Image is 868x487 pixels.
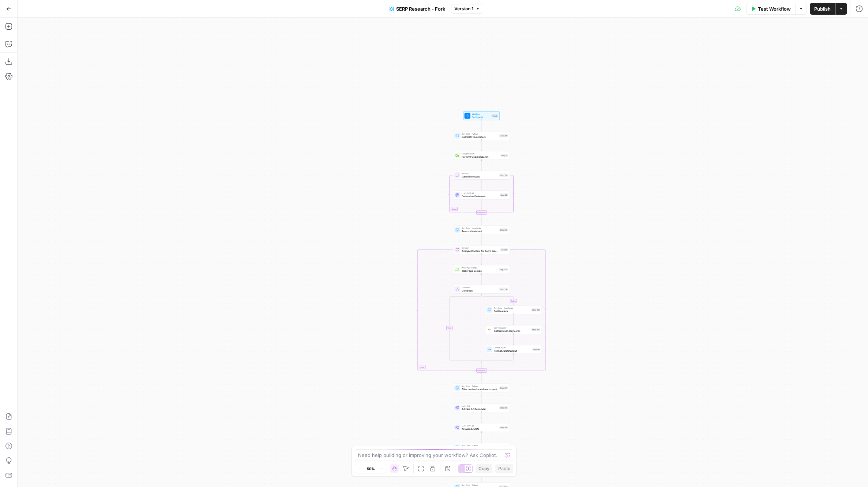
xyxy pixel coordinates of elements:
[462,172,498,175] span: Iteration
[481,412,482,423] g: Edge from step_218 to step_219
[385,3,450,15] button: SERP Research - Fork
[499,134,508,137] div: Step 209
[472,113,490,116] span: Workflow
[485,325,542,334] div: SEO ResearchGet Semrush KeywordsStep 197
[453,210,510,215] div: Complete
[462,404,498,407] span: LLM · O3
[462,229,498,233] span: Remove irrelevant
[481,254,482,265] g: Edge from step_89 to step_224
[481,234,482,245] g: Edge from step_212 to step_89
[494,326,530,329] span: SEO Research
[462,227,498,230] span: Run Code · JavaScript
[499,426,508,429] div: Step 219
[453,443,510,452] div: Run Code · PythonKeyword Term MapStep 220
[462,194,498,198] span: Determine if relevant
[495,464,513,473] button: Paste
[462,289,498,292] span: Condition
[481,472,482,482] g: Edge from step_221 to step_223
[453,191,510,199] div: LLM · GPT-4.1Determine if relevantStep 211
[481,215,482,225] g: Edge from step_210-iteration-end to step_212
[481,274,482,285] g: Edge from step_224 to step_216
[499,173,508,177] div: Step 210
[462,249,499,253] span: Analyze Content for Top 5 Ranking Pages
[462,286,498,289] span: Condition
[494,349,531,352] span: Format JSON Output
[494,307,530,310] span: Run Code · JavaScript
[462,484,498,487] span: Run Code · Python
[476,464,492,473] button: Copy
[396,5,445,12] span: SERP Research - Fork
[532,348,540,351] div: Step 96
[462,132,498,135] span: Run Code · Python
[462,135,498,139] span: Get SERP Parameters
[481,392,482,403] g: Edge from step_217 to step_218
[481,373,482,383] g: Edge from step_89-iteration-end to step_217
[453,151,510,160] div: Google SearchPerform Google SearchStep 51
[462,385,498,388] span: Run Code · Python
[485,305,542,314] div: Run Code · JavaScriptGet HeadersStep 192
[451,4,483,14] button: Version 1
[478,465,489,472] span: Copy
[758,5,791,12] span: Test Workflow
[462,269,498,272] span: Web Page Scrape
[481,160,482,171] g: Edge from step_51 to step_210
[462,175,498,178] span: Label if relevant
[462,424,498,427] span: LLM · GPT-4.1
[481,180,482,190] g: Edge from step_210 to step_211
[462,266,498,269] span: Web Page Scrape
[499,406,508,409] div: Step 218
[499,386,508,389] div: Step 217
[494,309,530,313] span: Get Headers
[500,193,508,197] div: Step 211
[532,308,540,311] div: Step 192
[453,423,510,432] div: LLM · GPT-4.1Keyword JSONStep 219
[481,140,482,151] g: Edge from step_209 to step_51
[472,115,490,119] span: Set Inputs
[462,444,498,447] span: Run Code · Python
[454,6,473,12] span: Version 1
[532,328,540,331] div: Step 197
[481,354,514,362] g: Edge from step_96 to step_216-conditional-end
[450,294,482,362] g: Edge from step_216 to step_216-conditional-end
[453,171,510,180] div: LoopIterationLabel if relevantStep 210
[746,3,795,15] button: Test Workflow
[453,403,510,412] div: LLM · O3Articles 1-3 Term MapStep 218
[491,114,498,117] div: Inputs
[499,288,508,291] div: Step 216
[462,407,498,411] span: Articles 1-3 Term Map
[453,111,510,120] div: WorkflowSet InputsInputs
[453,369,510,373] div: Complete
[476,210,487,215] div: Complete
[453,384,510,392] div: Run Code · PythonFilter content + add word countStep 217
[462,246,499,249] span: Iteration
[462,387,498,391] span: Filter content + add word count
[453,226,510,234] div: Run Code · JavaScriptRemove irrelevantStep 212
[453,265,510,274] div: Web Page ScrapeWeb Page ScrapeStep 224
[481,294,514,305] g: Edge from step_216 to step_192
[453,245,510,254] div: LoopIterationAnalyze Content for Top 5 Ranking PagesStep 89
[367,466,375,472] span: 50%
[453,131,510,140] div: Run Code · PythonGet SERP ParametersStep 209
[462,152,499,155] span: Google Search
[462,155,499,158] span: Perform Google Search
[481,120,482,131] g: Edge from start to step_209
[481,432,482,443] g: Edge from step_219 to step_220
[488,328,491,332] img: ey5lt04xp3nqzrimtu8q5fsyor3u
[453,285,510,294] div: ConditionConditionStep 216
[494,346,531,349] span: Format JSON
[476,369,487,373] div: Complete
[500,154,508,157] div: Step 51
[462,192,498,195] span: LLM · GPT-4.1
[499,228,508,231] div: Step 212
[499,268,508,271] div: Step 224
[494,329,530,333] span: Get Semrush Keywords
[513,314,514,325] g: Edge from step_192 to step_197
[513,334,514,345] g: Edge from step_197 to step_96
[498,465,510,472] span: Paste
[462,427,498,431] span: Keyword JSON
[814,5,831,12] span: Publish
[810,3,835,15] button: Publish
[500,248,508,251] div: Step 89
[485,345,542,354] div: Format JSONFormat JSON OutputStep 96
